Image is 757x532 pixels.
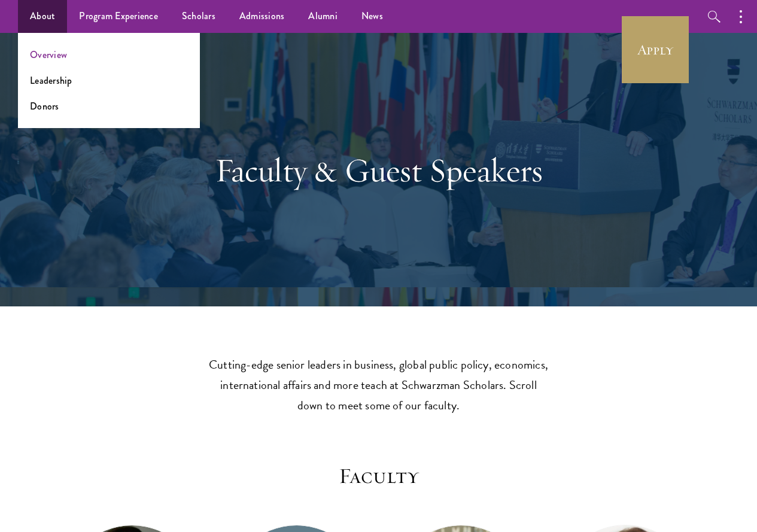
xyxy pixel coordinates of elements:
h3: Faculty [56,463,702,489]
h1: Faculty & Guest Speakers [172,149,585,191]
p: Cutting-edge senior leaders in business, global public policy, economics, international affairs a... [208,354,549,415]
a: Leadership [30,74,72,87]
a: Apply [622,16,689,83]
a: Overview [30,48,67,62]
a: Donors [30,99,59,113]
